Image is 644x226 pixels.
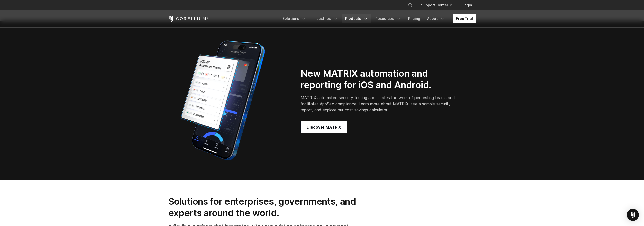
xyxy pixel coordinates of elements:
div: Navigation Menu [402,1,476,10]
button: Search [406,1,415,10]
div: Navigation Menu [279,14,476,23]
a: Free Trial [453,14,476,23]
span: Discover MATRIX [307,124,341,130]
h2: Solutions for enterprises, governments, and experts around the world. [168,196,370,218]
a: Industries [310,14,341,23]
a: About [424,14,448,23]
a: Resources [372,14,404,23]
a: Solutions [279,14,309,23]
div: Open Intercom Messenger [627,209,639,221]
h2: New MATRIX automation and reporting for iOS and Android. [301,68,457,91]
a: Pricing [405,14,423,23]
a: Discover MATRIX [301,121,347,133]
a: Support Center [417,1,456,10]
a: Login [458,1,476,10]
p: MATRIX automated security testing accelerates the work of pentesting teams and facilitates AppSec... [301,95,457,113]
img: Corellium_MATRIX_Hero_1_1x [168,37,277,164]
a: Corellium Home [168,16,209,22]
a: Products [342,14,371,23]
